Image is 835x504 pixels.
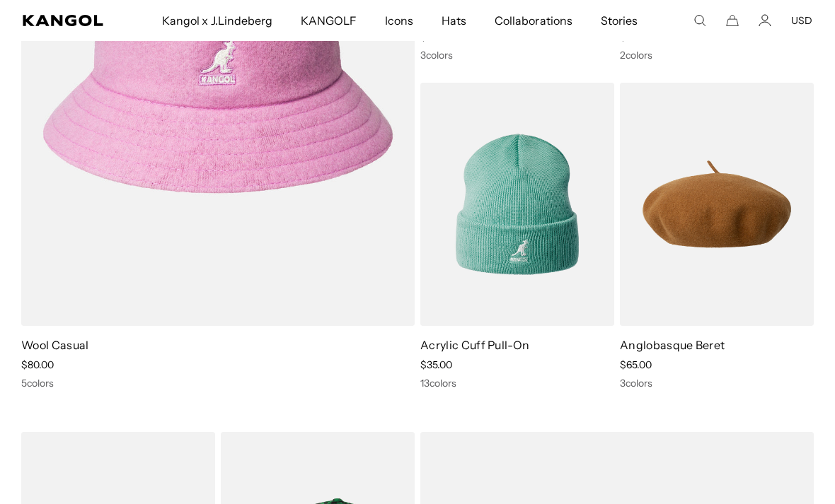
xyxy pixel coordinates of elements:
a: Wool Casual [21,338,89,352]
div: 5 colors [21,377,415,389]
span: $35.00 [420,358,452,371]
div: 3 colors [420,49,614,61]
a: Kangol [23,15,106,26]
span: $65.00 [620,358,652,371]
span: $80.00 [21,358,54,371]
a: Account [759,14,771,27]
div: 2 colors [620,49,814,61]
div: 13 colors [420,377,614,389]
button: USD [791,14,812,27]
summary: Search here [693,14,706,27]
a: Acrylic Cuff Pull-On [420,338,529,352]
button: Cart [726,14,739,27]
a: Anglobasque Beret [620,338,725,352]
img: Anglobasque Beret [620,83,814,326]
img: Acrylic Cuff Pull-On [420,83,614,326]
div: 3 colors [620,377,814,389]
